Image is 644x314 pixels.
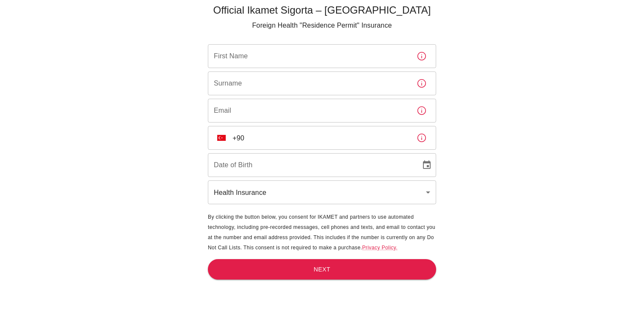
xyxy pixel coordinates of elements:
[208,153,415,177] input: DD/MM/YYYY
[208,3,436,17] h5: Official Ikamet Sigorta – [GEOGRAPHIC_DATA]
[208,180,436,204] div: Health Insurance
[208,20,436,31] p: Foreign Health "Residence Permit" Insurance
[208,259,436,280] button: Next
[217,135,226,141] img: unknown
[418,157,435,174] button: Choose date
[208,214,435,251] span: By clicking the button below, you consent for IKAMET and partners to use automated technology, in...
[214,130,229,146] button: Select country
[362,245,397,251] a: Privacy Policy.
